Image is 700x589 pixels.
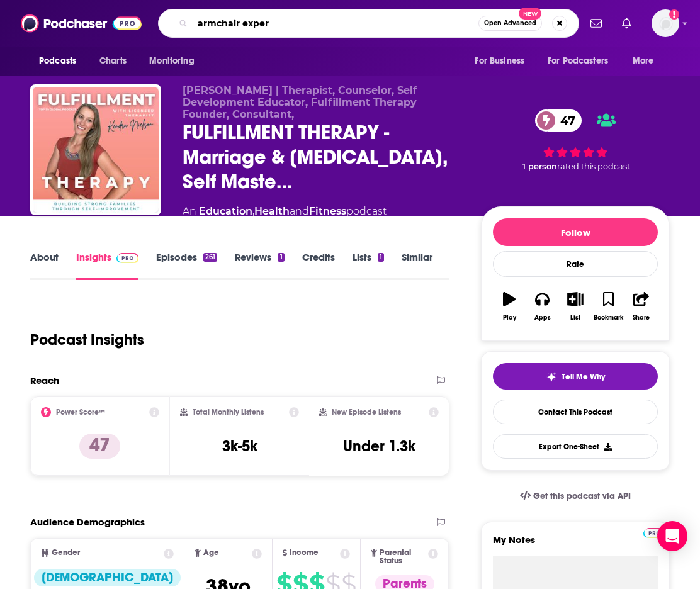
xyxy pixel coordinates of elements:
[535,109,582,132] a: 47
[156,251,217,280] a: Episodes261
[475,52,524,70] span: For Business
[559,284,592,329] button: List
[466,49,540,73] button: open menu
[193,408,264,417] h2: Total Monthly Listens
[203,253,217,262] div: 261
[183,204,387,219] div: An podcast
[633,314,650,322] div: Share
[343,437,415,456] h3: Under 1.3k
[116,253,138,263] img: Podchaser Pro
[332,408,401,417] h2: New Episode Listens
[353,251,384,280] a: Lists1
[140,49,210,73] button: open menu
[30,49,93,73] button: open menu
[52,549,80,557] span: Gender
[493,284,526,329] button: Play
[594,314,623,322] div: Bookmark
[633,52,654,70] span: More
[33,87,159,213] img: FULFILLMENT THERAPY - Marriage & Family Therapy, Self Mastery, Self Actualization, Unmet Needs, L...
[522,162,557,171] span: 1 person
[158,9,579,38] div: Search podcasts, credits, & more...
[652,9,679,37] button: Show profile menu
[56,408,105,417] h2: Power Score™
[503,314,516,322] div: Play
[380,549,426,565] span: Parental Status
[235,251,284,280] a: Reviews1
[99,52,127,70] span: Charts
[30,251,59,280] a: About
[39,52,76,70] span: Podcasts
[34,569,181,586] div: [DEMOGRAPHIC_DATA]
[592,284,624,329] button: Bookmark
[76,251,138,280] a: InsightsPodchaser Pro
[570,314,580,322] div: List
[493,400,658,424] a: Contact This Podcast
[21,11,142,35] img: Podchaser - Follow, Share and Rate Podcasts
[652,9,679,37] span: Logged in as sarahhallprinc
[481,84,670,196] div: 47 1 personrated this podcast
[222,437,257,456] h3: 3k-5k
[539,49,626,73] button: open menu
[203,549,219,557] span: Age
[79,434,120,459] p: 47
[643,528,665,538] img: Podchaser Pro
[290,205,309,217] span: and
[309,205,346,217] a: Fitness
[526,284,558,329] button: Apps
[548,52,608,70] span: For Podcasters
[585,13,607,34] a: Show notifications dropdown
[30,374,59,386] h2: Reach
[617,13,636,34] a: Show notifications dropdown
[478,16,542,31] button: Open AdvancedNew
[557,162,630,171] span: rated this podcast
[548,109,582,132] span: 47
[278,253,284,262] div: 1
[519,8,541,20] span: New
[534,314,551,322] div: Apps
[657,521,687,551] div: Open Intercom Messenger
[643,526,665,538] a: Pro website
[652,9,679,37] img: User Profile
[290,549,319,557] span: Income
[510,481,641,512] a: Get this podcast via API
[625,284,658,329] button: Share
[193,13,478,33] input: Search podcasts, credits, & more...
[254,205,290,217] a: Health
[183,84,417,120] span: [PERSON_NAME] | Therapist, Counselor, Self Development Educator, Fulfillment Therapy Founder, Con...
[30,330,144,349] h1: Podcast Insights
[149,52,194,70] span: Monitoring
[493,434,658,459] button: Export One-Sheet
[533,491,631,502] span: Get this podcast via API
[30,516,145,528] h2: Audience Demographics
[493,534,658,556] label: My Notes
[546,372,556,382] img: tell me why sparkle
[493,251,658,277] div: Rate
[493,218,658,246] button: Follow
[493,363,658,390] button: tell me why sparkleTell Me Why
[624,49,670,73] button: open menu
[562,372,605,382] span: Tell Me Why
[199,205,252,217] a: Education
[252,205,254,217] span: ,
[402,251,432,280] a: Similar
[91,49,134,73] a: Charts
[669,9,679,20] svg: Add a profile image
[302,251,335,280] a: Credits
[484,20,536,26] span: Open Advanced
[378,253,384,262] div: 1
